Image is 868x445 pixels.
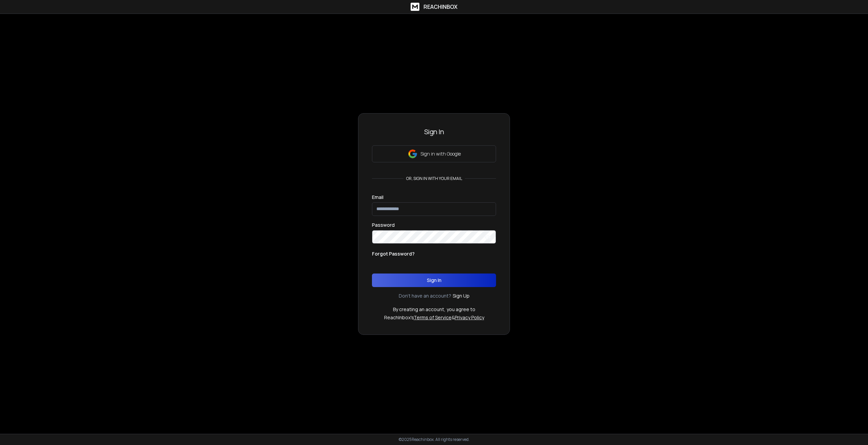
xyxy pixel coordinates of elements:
[372,274,496,287] button: Sign In
[399,292,451,299] p: Don't have an account?
[453,292,470,299] a: Sign Up
[372,127,496,137] h3: Sign In
[455,314,484,321] a: Privacy Policy
[384,314,484,321] p: ReachInbox's &
[372,145,496,162] button: Sign in with Google
[403,176,465,181] p: or, sign in with your email
[414,314,452,321] a: Terms of Service
[420,150,461,157] p: Sign in with Google
[372,195,383,200] label: Email
[411,3,457,11] a: ReachInbox
[372,223,395,227] label: Password
[372,250,415,257] p: Forgot Password?
[423,3,457,11] h1: ReachInbox
[399,437,470,442] p: © 2025 Reachinbox. All rights reserved.
[393,306,475,313] p: By creating an account, you agree to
